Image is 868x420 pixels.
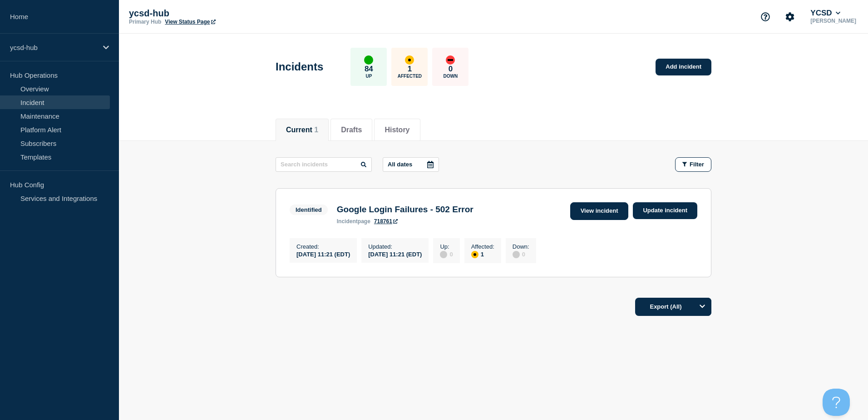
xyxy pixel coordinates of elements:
[276,60,323,73] h1: Incidents
[337,218,370,225] p: page
[368,243,422,250] p: Updated :
[385,126,409,134] button: History
[408,65,412,74] p: 1
[374,218,398,225] a: 718761
[368,250,422,258] div: [DATE] 11:21 (EDT)
[314,126,318,134] span: 1
[633,202,697,219] a: Update incident
[513,243,529,250] p: Down :
[364,55,373,65] div: up
[398,74,422,79] p: Affected
[129,19,161,25] p: Primary Hub
[341,126,362,134] button: Drafts
[635,298,711,316] button: Export (All)
[296,243,350,250] p: Created :
[337,205,473,215] h3: Google Login Failures - 502 Error
[405,55,414,65] div: affected
[10,44,97,51] p: ycsd-hub
[513,251,520,258] div: disabled
[446,55,455,65] div: down
[809,18,858,24] p: [PERSON_NAME]
[383,157,439,172] button: All dates
[471,251,478,258] div: affected
[809,9,842,18] button: YCSD
[365,65,373,74] p: 84
[440,250,453,258] div: 0
[471,243,494,250] p: Affected :
[656,59,711,75] a: Add incident
[823,389,850,416] iframe: Help Scout Beacon - Open
[290,205,328,215] span: Identified
[440,251,447,258] div: disabled
[444,74,458,79] p: Down
[296,250,350,258] div: [DATE] 11:21 (EDT)
[365,74,372,79] p: Up
[129,8,311,19] p: ycsd-hub
[675,157,711,172] button: Filter
[756,7,775,26] button: Support
[693,298,711,316] button: Options
[165,19,215,25] a: View Status Page
[513,250,529,258] div: 0
[780,7,799,26] button: Account settings
[337,218,358,225] span: incident
[276,157,372,172] input: Search incidents
[570,202,629,220] a: View incident
[388,161,412,168] p: All dates
[286,126,318,134] button: Current 1
[449,65,453,74] p: 0
[690,161,704,168] span: Filter
[440,243,453,250] p: Up :
[471,250,494,258] div: 1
